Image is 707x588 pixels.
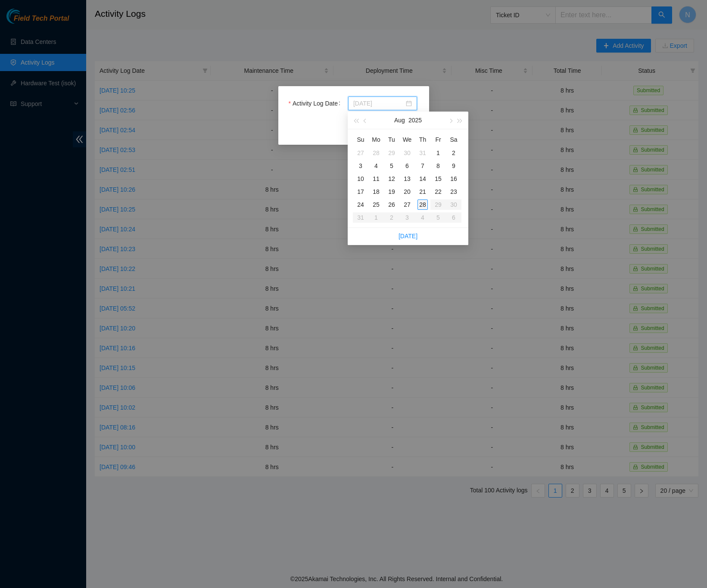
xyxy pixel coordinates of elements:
[353,146,368,159] td: 2025-07-27
[384,198,399,211] td: 2025-08-26
[386,148,397,158] div: 29
[448,161,459,171] div: 9
[446,185,461,198] td: 2025-08-23
[371,199,381,210] div: 25
[368,198,384,211] td: 2025-08-25
[402,199,412,210] div: 27
[353,198,368,211] td: 2025-08-24
[371,187,381,197] div: 18
[430,146,446,159] td: 2025-08-01
[384,133,399,146] th: Tu
[433,174,443,184] div: 15
[353,172,368,185] td: 2025-08-10
[430,185,446,198] td: 2025-08-22
[433,161,443,171] div: 8
[353,99,404,108] input: Activity Log Date
[386,161,397,171] div: 5
[386,174,397,184] div: 12
[399,198,415,211] td: 2025-08-27
[399,233,417,240] a: [DATE]
[355,148,366,158] div: 27
[448,187,459,197] div: 23
[371,148,381,158] div: 28
[417,174,428,184] div: 14
[368,185,384,198] td: 2025-08-18
[386,187,397,197] div: 19
[446,172,461,185] td: 2025-08-16
[353,133,368,146] th: Su
[446,146,461,159] td: 2025-08-02
[289,96,344,110] label: Activity Log Date
[415,146,430,159] td: 2025-07-31
[415,133,430,146] th: Th
[355,187,366,197] div: 17
[417,161,428,171] div: 7
[430,172,446,185] td: 2025-08-15
[353,159,368,172] td: 2025-08-03
[417,199,428,210] div: 28
[433,148,443,158] div: 1
[415,185,430,198] td: 2025-08-21
[384,159,399,172] td: 2025-08-05
[368,172,384,185] td: 2025-08-11
[448,148,459,158] div: 2
[355,174,366,184] div: 10
[446,159,461,172] td: 2025-08-09
[402,174,412,184] div: 13
[430,133,446,146] th: Fr
[415,198,430,211] td: 2025-08-28
[402,161,412,171] div: 6
[368,146,384,159] td: 2025-07-28
[433,187,443,197] div: 22
[371,161,381,171] div: 4
[368,133,384,146] th: Mo
[430,159,446,172] td: 2025-08-08
[402,148,412,158] div: 30
[384,185,399,198] td: 2025-08-19
[384,146,399,159] td: 2025-07-29
[368,159,384,172] td: 2025-08-04
[399,133,415,146] th: We
[415,159,430,172] td: 2025-08-07
[417,148,428,158] div: 31
[386,199,397,210] div: 26
[402,187,412,197] div: 20
[371,174,381,184] div: 11
[353,185,368,198] td: 2025-08-17
[399,172,415,185] td: 2025-08-13
[399,185,415,198] td: 2025-08-20
[417,187,428,197] div: 21
[399,159,415,172] td: 2025-08-06
[408,112,422,129] button: 2025
[415,172,430,185] td: 2025-08-14
[448,174,459,184] div: 16
[399,146,415,159] td: 2025-07-30
[446,133,461,146] th: Sa
[394,112,405,129] button: Aug
[355,161,366,171] div: 3
[384,172,399,185] td: 2025-08-12
[355,199,366,210] div: 24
